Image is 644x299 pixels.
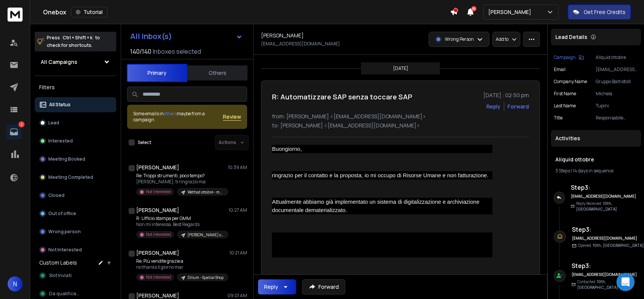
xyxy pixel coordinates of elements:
h1: R: Automatizzare SAP senza toccare SAP [272,91,412,102]
p: Not Interested [146,274,171,280]
button: Get Free Credits [568,5,631,20]
a: 2 [6,124,22,139]
button: Out of office [35,206,116,221]
p: First Name [554,91,576,97]
p: Lead [48,120,59,126]
p: title [554,115,563,121]
button: Primary [127,64,187,82]
label: Select [138,139,151,146]
h6: Step 3 : [572,225,644,234]
p: R: Ufficio stampa per GMM [136,215,227,222]
p: Not Interested [146,189,171,195]
p: 2 [18,121,25,127]
p: Company Name [554,79,587,85]
p: Add to [496,36,509,42]
div: Onebox [43,7,450,17]
p: All Status [49,102,71,108]
button: Campaign [554,54,584,60]
h3: Custom Labels [39,259,77,266]
h1: All Campaigns [41,58,77,66]
button: All Status [35,97,116,112]
p: Not Interested [146,232,171,237]
h1: Aliquid ottobre [555,156,636,163]
p: [EMAIL_ADDRESS][DOMAIN_NAME] [261,41,340,47]
button: Tutorial [71,7,108,17]
p: no thanks Il giorno mar [136,264,227,270]
p: [DATE] [393,65,408,71]
button: N [8,276,23,291]
p: Wrong person [48,229,81,235]
p: Meeting Completed [48,174,93,180]
button: Meeting Booked [35,152,116,167]
button: All Campaigns [35,54,116,70]
span: 10th, [GEOGRAPHIC_DATA] [593,243,644,248]
p: Opened [578,243,644,248]
h3: Inboxes selected [153,47,201,56]
button: Reply [486,103,501,110]
button: Lead [35,115,116,130]
p: Interested [48,138,73,144]
div: Attualmente abbiamo già implementato un sistema di digitalizzazione e archiviazione documentale d... [272,198,492,214]
p: Wethod ottobre - marketing [188,189,224,195]
p: Not Interested [48,247,82,253]
p: from: [PERSON_NAME] <[EMAIL_ADDRESS][DOMAIN_NAME]> [272,113,529,120]
button: Others [187,65,247,81]
p: [EMAIL_ADDRESS][DOMAIN_NAME] [596,67,638,73]
h1: All Inbox(s) [130,33,172,40]
span: 10th, [GEOGRAPHIC_DATA] [576,201,617,212]
p: Lead Details [555,33,587,41]
div: Buongiorno, [272,145,492,153]
div: ringrazio per il contatto e la proposta, io mi occupo di Risorse Umane e non fatturazione. [272,171,492,180]
p: Campaign [554,54,576,60]
h6: [EMAIL_ADDRESS][DOMAIN_NAME] [571,194,637,199]
p: Tupini [596,103,638,109]
h1: [PERSON_NAME] [136,206,179,214]
p: Contacted [577,279,644,290]
p: Reply Received [576,201,644,212]
h6: Step 3 : [572,261,644,270]
div: Forward [507,103,529,110]
span: 10th, [GEOGRAPHIC_DATA] [577,279,618,290]
h6: [EMAIL_ADDRESS][DOMAIN_NAME] [572,272,638,277]
span: 3 Steps [555,167,570,174]
p: to: [PERSON_NAME] <[EMAIL_ADDRESS][DOMAIN_NAME]> [272,122,529,129]
p: Gruppo Battistolli [596,79,638,85]
button: Slot Inviati [35,268,116,283]
button: All Inbox(s) [124,29,249,44]
div: Reply [264,283,278,291]
p: [DATE] : 02:50 pm [483,91,529,99]
div: Open Intercom Messenger [616,273,635,291]
p: Out of office [48,211,76,217]
button: Closed [35,188,116,203]
p: Closed [48,192,65,198]
h3: Filters [35,82,116,93]
button: Meeting Completed [35,170,116,185]
p: [PERSON_NAME] [488,8,534,16]
p: [PERSON_NAME], ti ringrazio ma [136,179,227,185]
p: Get Free Credits [584,8,626,16]
p: Re: Più vendite grazie a [136,258,227,264]
p: Responsabile Amministrazione Risorse Umane [596,115,638,121]
p: Wrong Person [445,36,474,42]
div: | [555,168,636,174]
p: Dilium - Spatial Shop [188,275,224,280]
button: Wrong person [35,224,116,239]
h6: Step 3 : [571,183,644,192]
span: others [164,110,177,117]
p: Aliquid ottobre [596,54,638,60]
span: Ctrl + Shift + k [61,33,94,42]
p: 10:27 AM [229,207,247,213]
button: Forward [302,279,345,294]
div: Activities [551,130,641,147]
div: Some emails in maybe from a campaign [133,111,223,123]
button: Review [223,113,241,121]
h1: [PERSON_NAME] [136,249,179,257]
p: Email [554,67,566,73]
p: Last Name [554,103,576,109]
button: Reply [258,279,296,294]
p: 09:01 AM [227,293,247,299]
button: Interested [35,133,116,149]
